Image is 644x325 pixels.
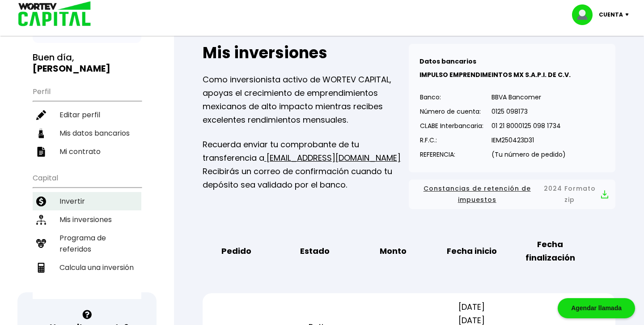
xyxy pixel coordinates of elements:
div: Agendar llamada [558,298,635,318]
a: Invertir [33,192,141,210]
img: icon-down [623,13,635,16]
img: datos-icon.10cf9172.svg [36,128,46,138]
p: Recuerda enviar tu comprobante de tu transferencia a Recibirás un correo de confirmación cuando t... [203,138,409,192]
h3: Buen día, [33,52,141,74]
a: Calcula una inversión [33,258,141,277]
b: Fecha finalización [517,238,583,265]
b: Pedido [221,244,251,258]
a: Programa de referidos [33,229,141,258]
p: (Tu número de pedido) [491,148,566,161]
img: profile-image [572,4,599,25]
p: Como inversionista activo de WORTEV CAPITAL, apoyas el crecimiento de emprendimientos mexicanos d... [203,73,409,127]
p: 0125 098173 [491,105,566,118]
ul: Perfil [33,81,141,161]
img: invertir-icon.b3b967d7.svg [36,197,46,206]
b: Fecha inicio [447,244,497,258]
img: recomiendanos-icon.9b8e9327.svg [36,239,46,248]
a: [EMAIL_ADDRESS][DOMAIN_NAME] [264,152,401,163]
b: Estado [300,244,330,258]
button: Constancias de retención de impuestos2024 Formato zip [416,183,608,205]
img: inversiones-icon.6695dc30.svg [36,215,46,225]
img: contrato-icon.f2db500c.svg [36,147,46,157]
p: IEM250423D31 [491,133,566,147]
p: REFERENCIA: [420,148,483,161]
p: 01 21 8000125 098 1734 [491,119,566,133]
p: Cuenta [599,8,623,21]
span: Constancias de retención de impuestos [416,183,538,205]
ul: Capital [33,168,141,299]
a: Editar perfil [33,106,141,124]
b: IMPULSO EMPRENDIMEINTOS MX S.A.P.I. DE C.V. [419,70,571,79]
h2: Mis inversiones [203,44,409,62]
b: Monto [380,244,407,258]
p: Banco: [420,90,483,104]
p: BBVA Bancomer [491,90,566,104]
a: Mi contrato [33,142,141,161]
p: R.F.C.: [420,133,483,147]
p: Número de cuenta: [420,105,483,118]
p: CLABE Interbancaria: [420,119,483,133]
b: Datos bancarios [419,57,476,66]
b: [PERSON_NAME] [33,62,110,75]
a: Mis datos bancarios [33,124,141,142]
img: editar-icon.952d3147.svg [36,110,46,120]
a: Mis inversiones [33,210,141,229]
img: calculadora-icon.17d418c4.svg [36,263,46,273]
